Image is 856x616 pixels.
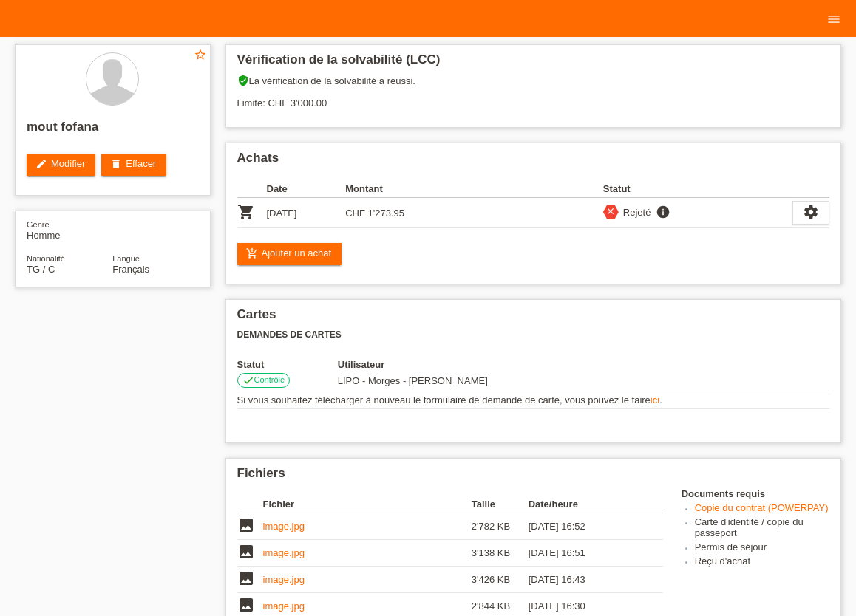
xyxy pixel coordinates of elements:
[112,254,140,263] span: Langue
[35,158,47,170] i: edit
[194,48,207,64] a: star_border
[345,180,424,198] th: Montant
[254,375,285,384] span: Contrôlé
[27,254,65,263] span: Nationalité
[695,541,829,555] li: Permis de séjour
[110,158,122,170] i: delete
[263,547,305,558] a: image.jpg
[237,359,338,370] th: Statut
[263,600,305,612] a: image.jpg
[826,12,841,27] i: menu
[472,513,529,540] td: 2'782 KB
[338,359,575,370] th: Utilisateur
[263,574,305,585] a: image.jpg
[695,516,829,541] li: Carte d'identité / copie du passeport
[237,151,830,173] h2: Achats
[682,488,829,499] h4: Documents requis
[101,154,166,176] a: deleteEffacer
[803,204,819,220] i: settings
[237,243,342,265] a: add_shopping_cartAjouter un achat
[654,205,672,219] i: info
[603,180,792,198] th: Statut
[237,569,255,587] i: image
[619,205,651,220] div: Rejeté
[237,596,255,614] i: image
[27,120,199,142] h2: mout fofana
[246,247,258,259] i: add_shopping_cart
[237,75,830,120] div: La vérification de la solvabilité a réussi. Limite: CHF 3'000.00
[267,198,346,228] td: [DATE]
[819,14,849,23] a: menu
[345,198,424,228] td: CHF 1'273.95
[695,555,829,569] li: Reçu d'achat
[237,391,830,409] td: Si vous souhaitez télécharger à nouveau le formulaire de demande de carte, vous pouvez le faire .
[27,264,55,275] span: Togo / C / 02.02.2009
[242,374,254,386] i: check
[112,264,149,275] span: Français
[695,502,829,513] a: Copie du contrat (POWERPAY)
[263,521,305,532] a: image.jpg
[237,52,830,75] h2: Vérification de la solvabilité (LCC)
[27,154,95,176] a: editModifier
[651,394,659,405] a: ici
[529,540,642,567] td: [DATE] 16:51
[529,496,642,513] th: Date/heure
[529,567,642,593] td: [DATE] 16:43
[27,220,50,229] span: Genre
[237,307,830,329] h2: Cartes
[267,180,346,198] th: Date
[237,75,249,86] i: verified_user
[472,540,529,567] td: 3'138 KB
[338,375,488,386] span: 09.08.2025
[605,206,616,216] i: close
[529,513,642,540] td: [DATE] 16:52
[237,203,255,221] i: POSP00025952
[237,516,255,534] i: image
[237,329,830,340] h3: Demandes de cartes
[27,219,112,241] div: Homme
[472,567,529,593] td: 3'426 KB
[263,496,472,513] th: Fichier
[237,466,830,488] h2: Fichiers
[237,543,255,561] i: image
[194,48,207,61] i: star_border
[472,496,529,513] th: Taille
